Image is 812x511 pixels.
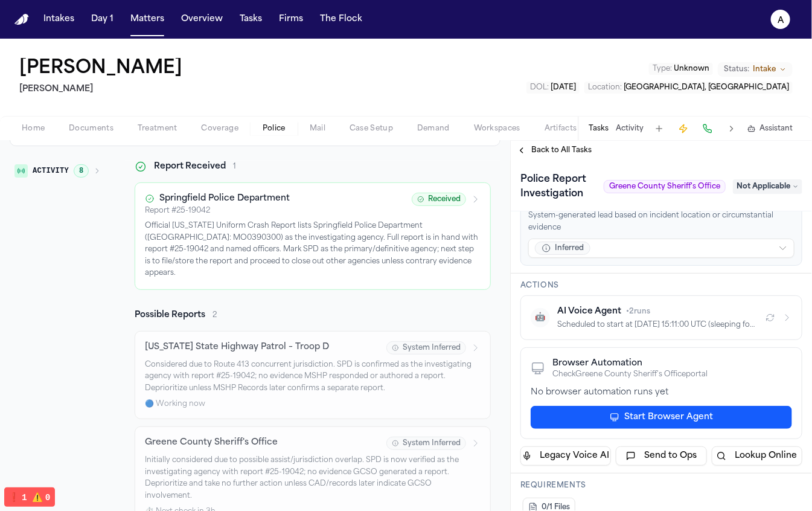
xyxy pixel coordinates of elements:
h3: [US_STATE] State Highway Patrol – Troop D [145,341,329,353]
span: System Inferred [386,341,466,355]
span: 2 [213,310,217,320]
button: Overview [176,8,228,30]
div: Scheduled to start at [DATE] 15:11:00 UTC (sleeping for 3 hours and 53 minutes) [557,320,756,330]
h4: Browser Automation [552,358,708,370]
span: Treatment [138,124,177,133]
img: Finch Logo [14,14,29,25]
button: Change status from Intake [718,62,793,77]
h3: Greene County Sheriff's Office [145,437,278,449]
span: Demand [417,124,450,133]
span: Workspaces [474,124,520,133]
h2: [PERSON_NAME] [19,82,187,97]
span: Back to All Tasks [531,146,592,155]
span: Not Applicable [733,179,802,194]
span: [DATE] [551,84,576,91]
span: Status: [724,65,749,74]
span: • 2 runs [626,308,650,315]
button: Edit matter name [19,58,182,80]
span: Assistant [759,124,793,133]
p: System-generated lead based on incident location or circumstantial evidence [528,210,794,234]
a: Home [14,14,29,25]
button: Firms [274,8,308,30]
button: Day 1 [86,8,118,30]
h3: Actions [520,281,802,291]
span: 8 [74,164,89,178]
button: Edit Location: Springfield, MO [584,82,793,94]
p: Initially considered due to possible assist/jurisdiction overlap. SPD is now verified as the inve... [145,455,481,502]
span: Type : [653,65,672,72]
span: Home [22,124,45,133]
button: Refresh [763,310,778,325]
span: Coverage [202,124,238,133]
button: Legacy Voice AI [520,446,611,466]
span: 🤖 [535,312,546,324]
button: Create Immediate Task [675,120,692,137]
span: 1 [233,162,236,172]
div: [US_STATE] State Highway Patrol – Troop DSystem InferredConsidered due to Route 413 concurrent ju... [135,331,491,420]
span: Unknown [674,65,709,72]
span: [GEOGRAPHIC_DATA], [GEOGRAPHIC_DATA] [624,84,789,91]
h3: Springfield Police Department [159,193,290,205]
h3: Requirements [520,481,802,490]
button: Tasks [589,124,609,133]
div: No browser automation runs yet [531,387,792,399]
div: AI Voice Agent [557,306,756,318]
div: Springfield Police DepartmentReport #25-19042ReceivedOfficial [US_STATE] Uniform Crash Report lis... [135,182,491,290]
button: Back to All Tasks [511,146,598,155]
span: Location : [588,84,622,91]
span: Mail [310,124,325,133]
p: Considered due to Route 413 concurrent jurisdiction. SPD is confirmed as the investigating agency... [145,359,481,395]
button: Start Browser Agent [531,406,792,429]
span: Activity [33,166,69,176]
button: Inferred [528,239,794,258]
button: Activity [616,124,644,133]
span: Intake [753,65,776,74]
button: Edit Type: Unknown [649,63,713,75]
button: Matters [126,8,169,30]
div: 🔵 Working now [145,399,481,409]
button: Intakes [39,8,79,30]
button: 🤖AI Voice Agent•2runsScheduled to start at [DATE] 15:11:00 UTC (sleeping for 3 hours and 53 minutes) [520,295,802,340]
p: Check Greene County Sheriff's Office portal [552,370,708,379]
button: Lookup Online [712,446,802,466]
button: Tasks [235,8,267,30]
span: Greene County Sheriff's Office [604,180,726,193]
h2: Report Received [154,161,226,173]
span: Received [412,193,466,206]
span: Documents [69,124,113,133]
div: Report # 25-19042 [145,206,404,216]
button: Activity8 [10,161,106,181]
h1: Police Report Investigation [516,170,599,204]
span: Police [263,124,286,133]
button: Make a Call [699,120,716,137]
span: Inferred [535,242,590,255]
button: Assistant [747,124,793,133]
span: DOL : [530,84,549,91]
p: Official [US_STATE] Uniform Crash Report lists Springfield Police Department ([GEOGRAPHIC_DATA]: ... [145,220,481,280]
span: Artifacts [545,124,577,133]
button: Edit DOL: 2025-06-28 [526,82,580,94]
h2: Possible Reports [135,309,205,321]
span: Case Setup [350,124,393,133]
h1: [PERSON_NAME] [19,58,182,80]
button: The Flock [315,8,367,30]
button: Send to Ops [616,446,706,466]
span: System Inferred [386,437,466,450]
button: Add Task [651,120,668,137]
